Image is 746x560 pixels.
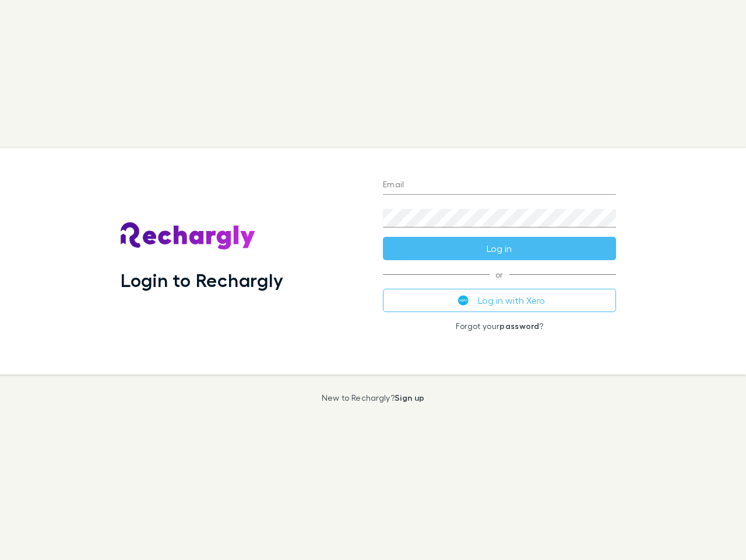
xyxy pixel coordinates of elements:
a: password [499,321,539,331]
span: or [383,274,616,275]
button: Log in [383,237,616,260]
p: Forgot your ? [383,321,616,331]
button: Log in with Xero [383,289,616,312]
h1: Login to Rechargly [121,269,283,291]
img: Xero's logo [458,295,469,306]
img: Rechargly's Logo [121,222,256,250]
a: Sign up [395,393,424,402]
p: New to Rechargly? [322,393,425,402]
